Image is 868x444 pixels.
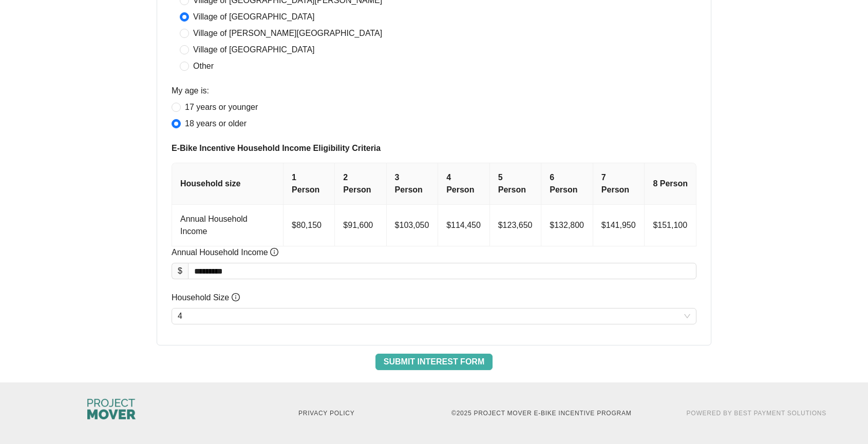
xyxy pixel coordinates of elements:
[384,356,484,368] span: Submit Interest Form
[189,27,386,40] span: Village of [PERSON_NAME][GEOGRAPHIC_DATA]
[178,308,690,324] span: 4
[387,163,439,205] th: 3 Person
[387,205,439,246] td: $103,050
[284,163,335,205] th: 1 Person
[645,205,696,246] td: $151,100
[270,248,278,256] span: info-circle
[189,44,319,56] span: Village of [GEOGRAPHIC_DATA]
[172,205,284,246] td: Annual Household Income
[541,163,593,205] th: 6 Person
[490,205,542,246] td: $123,650
[172,85,209,97] label: My age is:
[172,246,278,259] span: Annual Household Income
[593,163,645,205] th: 7 Person
[232,293,240,301] span: info-circle
[172,263,188,279] div: $
[541,205,593,246] td: $132,800
[490,163,542,205] th: 5 Person
[181,118,251,130] span: 18 years or older
[687,410,826,417] a: Powered By Best Payment Solutions
[335,205,386,246] td: $91,600
[298,410,354,417] a: Privacy Policy
[438,163,490,205] th: 4 Person
[189,60,218,72] span: Other
[181,101,262,113] span: 17 years or younger
[172,163,284,205] th: Household size
[438,205,490,246] td: $114,450
[172,292,240,304] span: Household Size
[87,399,136,419] img: Columbus City Council
[172,142,696,155] span: E-Bike Incentive Household Income Eligibility Criteria
[335,163,386,205] th: 2 Person
[645,163,696,205] th: 8 Person
[284,205,335,246] td: $80,150
[440,409,643,418] p: © 2025 Project MOVER E-Bike Incentive Program
[593,205,645,246] td: $141,950
[375,354,493,370] button: Submit Interest Form
[189,11,319,23] span: Village of [GEOGRAPHIC_DATA]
